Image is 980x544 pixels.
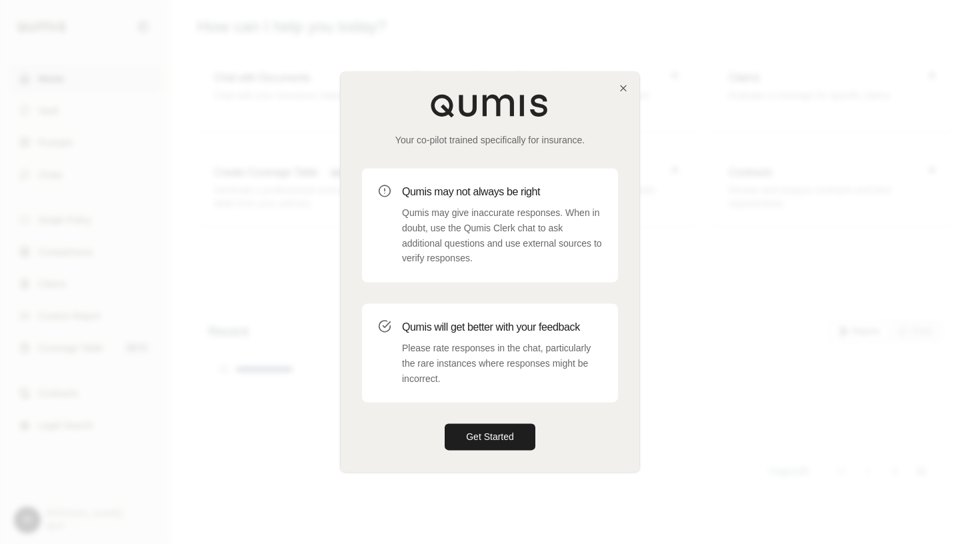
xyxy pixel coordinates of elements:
[445,424,535,451] button: Get Started
[402,205,602,266] p: Qumis may give inaccurate responses. When in doubt, use the Qumis Clerk chat to ask additional qu...
[402,341,602,386] p: Please rate responses in the chat, particularly the rare instances where responses might be incor...
[402,184,602,200] h3: Qumis may not always be right
[402,319,602,335] h3: Qumis will get better with your feedback
[430,93,550,117] img: Qumis Logo
[362,133,618,147] p: Your co-pilot trained specifically for insurance.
